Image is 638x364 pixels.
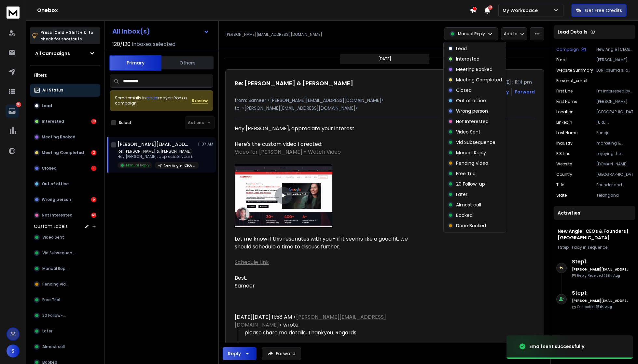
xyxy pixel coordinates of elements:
[119,120,132,125] label: Select
[488,5,492,10] span: 50
[235,235,425,251] div: Let me know if this resonates with you - if it seems like a good fit, we should schedule a time t...
[456,118,489,125] p: Not Interested
[228,350,241,357] div: Reply
[556,99,577,104] p: First Name
[42,313,68,318] span: 20 Follow-up
[235,125,425,133] div: Hey [PERSON_NAME], appreciate your interest.
[572,258,629,266] h6: Step 1 :
[556,120,572,125] p: linkedin
[556,193,567,198] p: state
[456,87,472,93] p: Closed
[42,282,71,287] span: Pending Video
[596,109,633,115] p: [GEOGRAPHIC_DATA]
[91,166,96,171] div: 1
[554,206,635,220] div: Activities
[596,161,633,167] p: [DOMAIN_NAME]
[577,304,612,309] p: Contacted
[40,29,93,42] p: Press to check for shortcuts.
[53,29,87,36] span: Cmd + Shift + k
[91,213,96,218] div: 42
[596,304,612,309] span: 15th, Aug
[42,297,60,302] span: Free Trial
[596,68,633,73] p: LOR Ipsumd si a consect adipiscin elitse doeiusmodtem in Utlabo Etdolo Magnaaliq (ENI). Admi veni...
[42,88,63,93] p: All Status
[556,141,573,146] p: industry
[91,150,96,155] div: 2
[596,182,633,188] p: Founder and Growth Consultant specializing in Organic and Paid Traffic
[556,130,577,135] p: Last Name
[496,79,535,85] p: [DATE] : 11:14 pm
[7,344,20,357] span: S
[164,163,195,168] p: New Angle | CEOs & Founders | [GEOGRAPHIC_DATA]
[596,120,633,125] p: [URL][DOMAIN_NAME]
[458,31,485,36] p: Manual Reply
[42,235,64,240] span: Video Sent
[91,197,96,202] div: 5
[244,329,425,337] div: please share me details, Thankyou. Regards
[456,202,481,208] p: Almost call
[42,166,57,171] p: Closed
[558,29,588,35] p: Lead Details
[456,139,495,146] p: Vid Subsequence
[235,259,269,266] a: Schedule Link
[118,141,189,147] h1: [PERSON_NAME][EMAIL_ADDRESS][DOMAIN_NAME]
[456,108,488,114] p: Wrong person
[126,163,149,168] p: Manual Reply
[456,56,479,62] p: Interested
[456,149,486,156] p: Manual Reply
[378,56,391,62] p: [DATE]
[198,142,213,147] p: 11:07 AM
[42,329,52,334] span: Later
[456,170,477,177] p: Free Trial
[456,77,502,83] p: Meeting Completed
[596,99,633,104] p: [PERSON_NAME]
[42,213,73,218] p: Not Interested
[596,151,633,156] p: enjoying the warm Hyderabad weather while planning your next digital marketing triumph?
[118,154,196,159] p: Hey [PERSON_NAME], appreciate your interest. Here's
[577,273,620,278] p: Reply Received
[556,57,567,63] p: Email
[558,245,631,250] div: |
[235,97,535,104] p: from: Sameer <[PERSON_NAME][EMAIL_ADDRESS][DOMAIN_NAME]>
[456,66,492,73] p: Meeting Booked
[558,245,569,250] span: 1 Step
[456,181,485,187] p: 20 Follow-up
[132,40,175,48] h3: Inboxes selected
[572,298,629,303] h6: [PERSON_NAME][EMAIL_ADDRESS][DOMAIN_NAME]
[515,89,535,95] div: Forward
[496,89,509,95] button: Reply
[42,134,76,140] p: Meeting Booked
[596,89,633,94] p: I'm impressed by how you're helping SMBs in [GEOGRAPHIC_DATA]'s bustling Jubilee Hills maximize t...
[235,274,425,282] div: Best,
[456,191,467,198] p: Later
[556,161,572,167] p: website
[16,102,21,107] p: 80
[235,313,386,329] a: [PERSON_NAME][EMAIL_ADDRESS][DOMAIN_NAME]
[42,344,65,349] span: Almost call
[7,7,20,19] img: logo
[112,28,150,35] h1: All Inbox(s)
[556,109,574,115] p: location
[556,68,593,73] p: Website Summary
[42,119,64,124] p: Interested
[556,172,572,177] p: country
[235,313,425,329] div: [DATE][DATE] 11:58 AM < > wrote:
[37,7,470,14] h1: Onebox
[456,97,486,104] p: Out of office
[112,40,131,48] span: 120 / 120
[115,95,192,106] div: Some emails in maybe from a campaign
[235,79,353,88] h1: Re: [PERSON_NAME] & [PERSON_NAME]
[235,282,425,290] div: Sameer
[504,31,517,36] p: Add to
[30,71,100,80] h3: Filters
[118,149,196,154] p: Re: [PERSON_NAME] & [PERSON_NAME]
[235,148,425,156] div: Video for [PERSON_NAME] - Watch Video
[572,267,629,272] h6: [PERSON_NAME][EMAIL_ADDRESS][DOMAIN_NAME]
[572,289,629,297] h6: Step 1 :
[34,223,68,230] h3: Custom Labels
[42,266,69,271] span: Manual Reply
[456,45,467,52] p: Lead
[225,32,322,37] p: [PERSON_NAME][EMAIL_ADDRESS][DOMAIN_NAME]
[161,56,214,70] button: Others
[556,78,587,83] p: personal_email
